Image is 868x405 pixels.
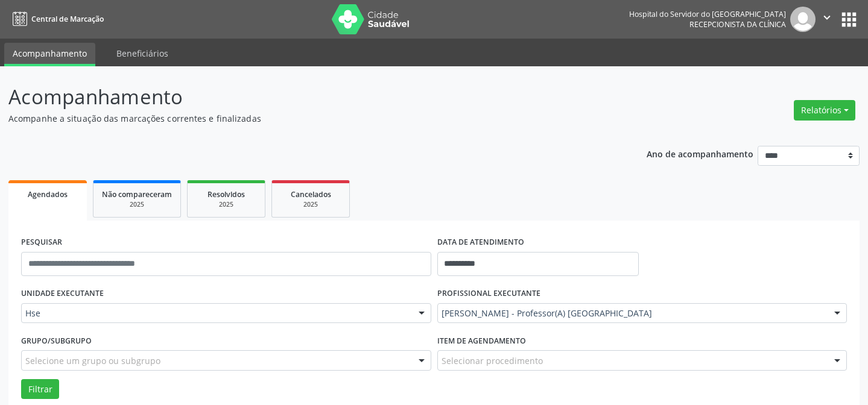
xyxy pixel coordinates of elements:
i:  [820,11,834,24]
button: Filtrar [21,379,59,400]
span: Recepcionista da clínica [689,19,786,30]
label: DATA DE ATENDIMENTO [437,233,524,252]
span: Selecionar procedimento [442,354,543,367]
div: 2025 [102,200,172,209]
span: Agendados [28,189,68,199]
div: 2025 [196,200,256,209]
label: PESQUISAR [21,233,62,252]
label: UNIDADE EXECUTANTE [21,284,104,303]
p: Acompanhe a situação das marcações correntes e finalizadas [8,112,604,125]
span: Resolvidos [207,189,245,199]
label: PROFISSIONAL EXECUTANTE [437,284,540,303]
img: img [790,7,816,32]
div: Hospital do Servidor do [GEOGRAPHIC_DATA] [629,9,786,19]
button:  [816,7,838,32]
button: Relatórios [794,100,855,121]
span: Cancelados [291,189,331,199]
div: 2025 [280,200,341,209]
span: Hse [25,307,407,319]
span: Selecione um grupo ou subgrupo [25,354,160,367]
label: Item de agendamento [437,331,526,350]
a: Central de Marcação [8,9,104,29]
span: Central de Marcação [31,14,104,24]
span: Não compareceram [102,189,172,199]
span: [PERSON_NAME] - Professor(A) [GEOGRAPHIC_DATA] [442,307,823,319]
p: Ano de acompanhamento [647,146,753,161]
a: Beneficiários [108,43,177,64]
label: Grupo/Subgrupo [21,331,92,350]
p: Acompanhamento [8,82,604,112]
button: apps [838,9,860,30]
a: Acompanhamento [4,43,95,66]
